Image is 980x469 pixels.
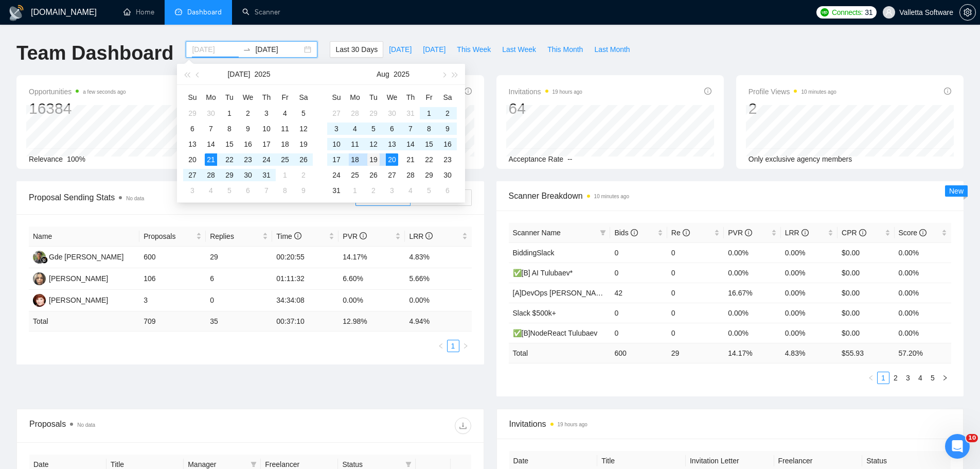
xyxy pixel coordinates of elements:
[254,64,270,84] button: 2025
[257,152,276,167] td: 2025-07-24
[899,229,926,237] span: Score
[513,309,556,317] a: Slack $500k+
[257,136,276,152] td: 2025-07-17
[367,123,380,135] div: 5
[186,153,199,166] div: 20
[423,123,435,135] div: 8
[183,183,202,198] td: 2025-08-03
[389,44,412,55] span: [DATE]
[404,107,417,119] div: 31
[944,88,951,95] span: info-circle
[960,8,975,16] span: setting
[257,89,276,106] th: Th
[547,44,583,55] span: This Month
[144,231,194,242] span: Proposals
[420,136,438,152] td: 2025-08-15
[890,372,901,384] a: 2
[205,123,217,135] div: 7
[404,153,417,166] div: 21
[401,106,420,121] td: 2025-07-31
[330,184,343,197] div: 31
[939,372,951,384] li: Next Page
[745,229,752,236] span: info-circle
[438,106,457,121] td: 2025-08-02
[33,272,46,285] img: VS
[404,169,417,181] div: 28
[183,152,202,167] td: 2025-07-20
[513,329,598,337] a: ✅[B]NodeReact Tulubaev
[598,225,608,240] span: filter
[210,231,260,242] span: Replies
[438,121,457,136] td: 2025-08-09
[123,8,154,16] a: homeHome
[364,121,383,136] td: 2025-08-05
[448,340,459,352] a: 1
[383,89,401,106] th: We
[239,183,257,198] td: 2025-08-06
[29,227,139,247] th: Name
[509,189,952,202] span: Scanner Breakdown
[704,88,711,95] span: info-circle
[438,167,457,183] td: 2025-08-30
[220,136,239,152] td: 2025-07-15
[183,167,202,183] td: 2025-07-27
[509,155,564,163] span: Acceptance Rate
[832,7,863,18] span: Connects:
[327,136,346,152] td: 2025-08-10
[346,152,364,167] td: 2025-08-18
[441,169,454,181] div: 30
[423,153,435,166] div: 22
[260,107,273,119] div: 3
[260,123,273,135] div: 10
[279,184,291,197] div: 8
[423,44,446,55] span: [DATE]
[29,191,355,204] span: Proposal Sending Stats
[202,152,220,167] td: 2025-07-21
[220,121,239,136] td: 2025-07-08
[914,372,926,384] li: 4
[821,8,829,16] img: upwork-logo.png
[242,123,254,135] div: 9
[462,343,469,349] span: right
[553,89,582,95] time: 19 hours ago
[513,269,573,277] a: ✅[B] AI Tulubaev*
[126,196,144,201] span: No data
[447,340,459,352] li: 1
[139,227,206,247] th: Proposals
[367,138,380,150] div: 12
[41,256,48,264] img: gigradar-bm.png
[349,169,361,181] div: 25
[423,169,435,181] div: 29
[401,136,420,152] td: 2025-08-14
[205,153,217,166] div: 21
[423,184,435,197] div: 5
[349,153,361,166] div: 18
[386,107,398,119] div: 30
[29,155,63,163] span: Relevance
[294,106,313,121] td: 2025-07-05
[279,123,291,135] div: 11
[29,85,126,98] span: Opportunities
[420,106,438,121] td: 2025-08-01
[49,294,108,306] div: [PERSON_NAME]
[509,99,582,118] div: 64
[83,89,126,95] time: a few seconds ago
[683,229,690,236] span: info-circle
[438,136,457,152] td: 2025-08-16
[346,121,364,136] td: 2025-08-04
[902,372,914,384] a: 3
[202,121,220,136] td: 2025-07-07
[420,183,438,198] td: 2025-09-05
[49,251,124,263] div: Gde [PERSON_NAME]
[297,184,310,197] div: 9
[842,229,866,237] span: CPR
[33,251,46,264] img: GK
[367,153,380,166] div: 19
[383,167,401,183] td: 2025-08-27
[242,107,254,119] div: 2
[330,107,343,119] div: 27
[346,183,364,198] td: 2025-09-01
[187,8,222,16] span: Dashboard
[404,123,417,135] div: 7
[242,184,254,197] div: 6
